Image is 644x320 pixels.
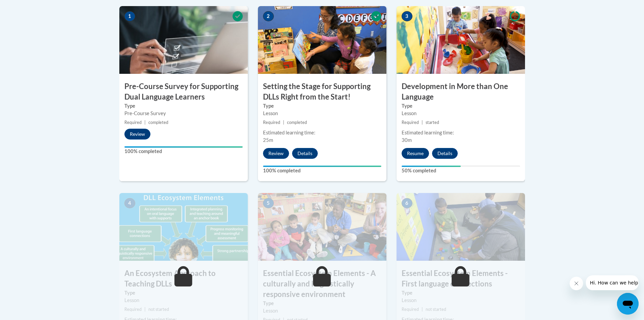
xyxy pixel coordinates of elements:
[426,307,446,312] span: not started
[258,268,386,299] h3: Essential Ecosystem Elements - A culturally and linguistically responsive environment
[263,148,289,159] button: Review
[148,120,168,125] span: completed
[263,166,381,167] div: Your progress
[124,307,142,312] span: Required
[287,120,307,125] span: completed
[422,307,423,312] span: |
[4,5,55,10] span: Hi. How can we help?
[402,289,520,297] label: Type
[263,11,274,21] span: 2
[402,11,412,21] span: 3
[124,102,243,110] label: Type
[119,193,248,261] img: Course Image
[263,137,273,143] span: 25m
[402,148,429,159] button: Resume
[570,277,583,290] iframe: Close message
[426,120,439,125] span: started
[124,148,243,155] label: 100% completed
[124,198,135,208] span: 4
[402,167,520,174] label: 50% completed
[258,81,386,102] h3: Setting the Stage for Supporting DLLs Right from the Start!
[402,110,520,117] div: Lesson
[422,120,423,125] span: |
[144,307,146,312] span: |
[119,268,248,289] h3: An Ecosystem Approach to Teaching DLLs
[263,198,274,208] span: 5
[402,166,461,167] div: Your progress
[586,275,639,290] iframe: Message from company
[402,102,520,110] label: Type
[402,307,419,312] span: Required
[263,129,381,136] div: Estimated learning time:
[263,167,381,174] label: 100% completed
[263,102,381,110] label: Type
[263,110,381,117] div: Lesson
[124,289,243,297] label: Type
[144,120,146,125] span: |
[432,148,458,159] button: Details
[119,81,248,102] h3: Pre-Course Survey for Supporting Dual Language Learners
[402,198,412,208] span: 6
[124,120,142,125] span: Required
[402,137,412,143] span: 30m
[617,293,639,315] iframe: Button to launch messaging window
[397,6,525,74] img: Course Image
[124,110,243,117] div: Pre-Course Survey
[263,307,381,315] div: Lesson
[124,146,243,148] div: Your progress
[263,300,381,307] label: Type
[292,148,318,159] button: Details
[397,268,525,289] h3: Essential Ecosystem Elements - First language connections
[402,297,520,304] div: Lesson
[119,6,248,74] img: Course Image
[258,6,386,74] img: Course Image
[148,307,169,312] span: not started
[402,129,520,136] div: Estimated learning time:
[283,120,284,125] span: |
[263,120,280,125] span: Required
[402,120,419,125] span: Required
[397,81,525,102] h3: Development in More than One Language
[124,11,135,21] span: 1
[397,193,525,261] img: Course Image
[258,193,386,261] img: Course Image
[124,129,150,140] button: Review
[124,297,243,304] div: Lesson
